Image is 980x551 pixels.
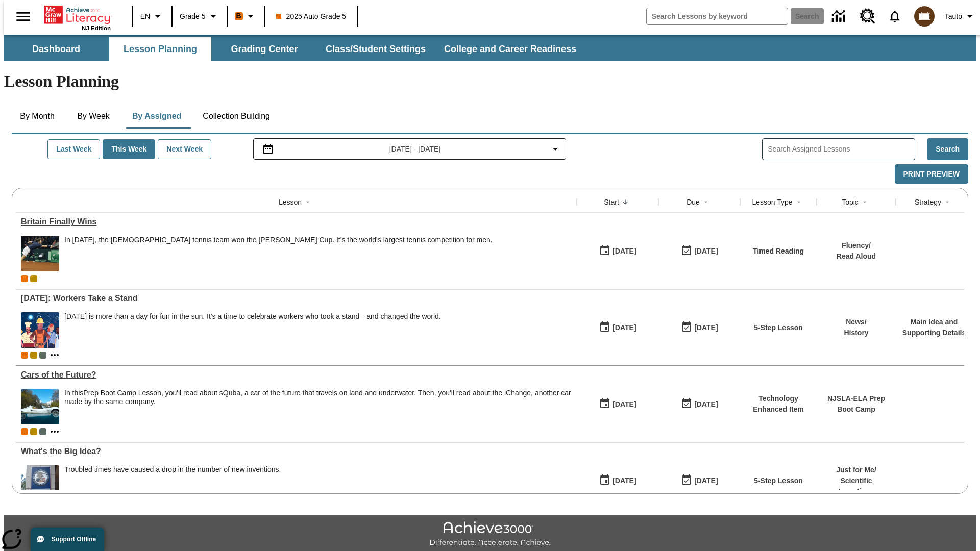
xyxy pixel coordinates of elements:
button: By Week [68,104,119,129]
button: Select a new avatar [908,3,941,30]
button: Collection Building [194,104,278,129]
button: Next Week [158,139,211,159]
button: College and Career Readiness [436,37,584,61]
button: Show more classes [48,425,61,438]
div: [DATE] is more than a day for fun in the sun. It's a time to celebrate workers who took a stand—a... [64,312,441,321]
button: 08/01/26: Last day the lesson can be accessed [677,394,721,414]
p: Scientific Inventions [822,475,891,497]
button: Dashboard [5,37,107,61]
button: 09/01/25: First time the lesson was available [596,318,640,337]
button: Profile/Settings [941,7,980,26]
button: Lesson Planning [109,37,211,61]
p: History [844,328,868,338]
button: Sort [302,196,314,208]
button: Support Offline [31,528,104,551]
button: Print Preview [895,164,968,184]
button: Search [927,138,968,160]
button: 08/27/25: First time the lesson was available [596,394,640,414]
span: EN [140,11,150,22]
a: Labor Day: Workers Take a Stand, Lessons [21,294,572,303]
div: New 2025 class [30,428,37,435]
div: Current Class [21,428,28,435]
a: What's the Big Idea?, Lessons [21,447,572,456]
a: Home [44,5,111,25]
button: Language: EN, Select a language [136,7,168,26]
a: Cars of the Future? , Lessons [21,370,572,380]
button: 09/07/25: Last day the lesson can be accessed [677,241,721,261]
p: 5-Step Lesson [754,475,803,486]
button: Sort [700,196,712,208]
img: A large sign near a building says U.S. Patent and Trademark Office. A troubled economy can make i... [21,465,59,501]
div: [DATE] [612,398,636,411]
span: NJ Edition [82,25,111,31]
span: In 2015, the British tennis team won the Davis Cup. It's the world's largest tennis competition f... [64,236,493,271]
p: NJSLA-ELA Prep Boot Camp [822,393,891,415]
span: Current Class [21,275,28,282]
span: B [236,10,241,22]
div: SubNavbar [4,37,585,61]
button: Select the date range menu item [258,143,562,155]
span: New 2025 class [30,275,37,282]
button: 09/07/25: Last day the lesson can be accessed [677,318,721,337]
p: Technology Enhanced Item [745,393,812,415]
div: [DATE] [612,321,636,334]
div: [DATE] [694,321,718,334]
button: Grading Center [213,37,315,61]
img: avatar image [914,6,935,27]
span: New 2025 class [30,352,37,359]
span: 2025 Auto Grade 5 [276,11,347,22]
div: Labor Day is more than a day for fun in the sun. It's a time to celebrate workers who took a stan... [64,312,441,348]
button: Class/Student Settings [317,37,434,61]
span: Grade 5 [180,11,206,22]
div: Strategy [915,197,941,207]
div: [DATE] [694,474,718,487]
div: In this Prep Boot Camp Lesson, you'll read about sQuba, a car of the future that travels on land ... [64,389,572,424]
div: Troubled times have caused a drop in the number of new inventions. [64,465,281,474]
p: News / [844,317,868,328]
p: Timed Reading [753,246,804,257]
button: By Assigned [124,104,189,129]
div: What's the Big Idea? [21,447,572,456]
button: Grade: Grade 5, Select a grade [176,7,224,26]
svg: Collapse Date Range Filter [549,143,561,155]
img: Achieve3000 Differentiate Accelerate Achieve [429,521,551,547]
div: OL 2025 Auto Grade 6 [39,428,46,435]
a: Data Center [826,3,854,31]
div: Home [44,4,111,31]
a: Britain Finally Wins, Lessons [21,217,572,227]
div: [DATE] [694,245,718,258]
div: In this [64,389,572,406]
testabrev: Prep Boot Camp Lesson, you'll read about sQuba, a car of the future that travels on land and unde... [64,389,571,406]
div: [DATE] [612,474,636,487]
img: High-tech automobile treading water. [21,389,59,424]
button: Open side menu [8,2,38,32]
button: 04/13/26: Last day the lesson can be accessed [677,471,721,490]
div: Current Class [21,352,28,359]
h1: Lesson Planning [4,72,976,91]
a: Main Idea and Supporting Details [902,318,966,337]
span: Troubled times have caused a drop in the number of new inventions. [64,465,281,501]
button: 09/01/25: First time the lesson was available [596,241,640,261]
div: SubNavbar [4,35,976,61]
p: Read Aloud [837,251,876,262]
input: Search Assigned Lessons [768,142,915,157]
div: Start [604,197,619,207]
button: By Month [12,104,63,129]
button: Sort [859,196,871,208]
button: Last Week [47,139,100,159]
button: Boost Class color is orange. Change class color [231,7,261,26]
div: Labor Day: Workers Take a Stand [21,294,572,303]
div: Lesson Type [752,197,792,207]
button: Sort [793,196,805,208]
a: Notifications [881,3,908,30]
div: OL 2025 Auto Grade 6 [39,352,46,359]
div: In [DATE], the [DEMOGRAPHIC_DATA] tennis team won the [PERSON_NAME] Cup. It's the world's largest... [64,236,493,244]
div: Lesson [279,197,302,207]
div: Cars of the Future? [21,370,572,380]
